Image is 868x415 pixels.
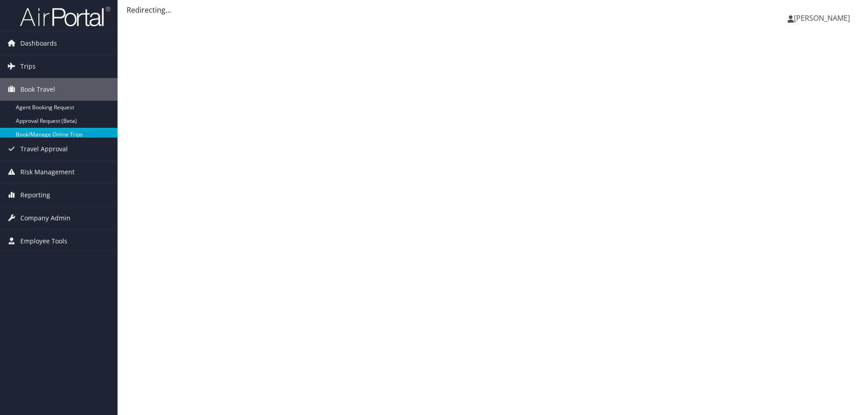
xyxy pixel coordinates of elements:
[20,138,68,160] span: Travel Approval
[20,184,50,206] span: Reporting
[20,55,36,78] span: Trips
[794,13,850,23] span: [PERSON_NAME]
[788,5,859,32] a: [PERSON_NAME]
[20,6,110,27] img: airportal-logo.png
[20,230,67,252] span: Employee Tools
[20,207,71,229] span: Company Admin
[20,32,57,55] span: Dashboards
[20,161,75,183] span: Risk Management
[127,5,859,15] div: Redirecting...
[20,78,55,101] span: Book Travel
